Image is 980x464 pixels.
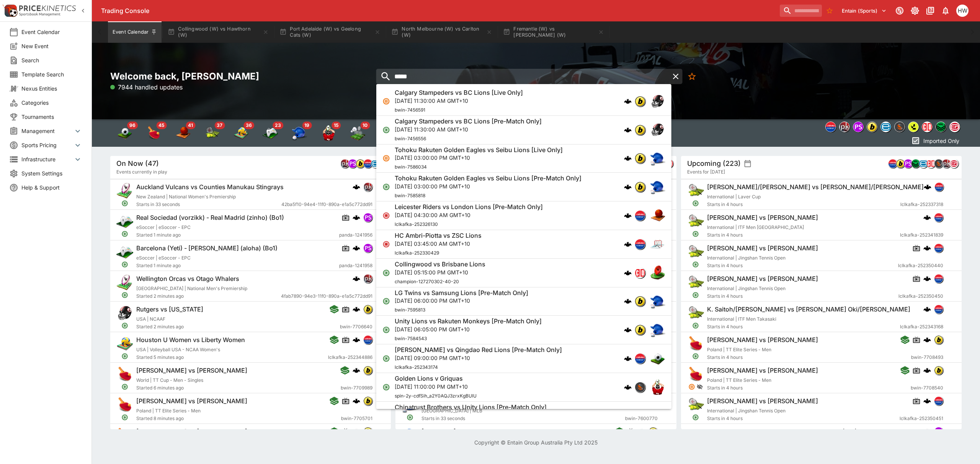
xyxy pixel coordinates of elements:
img: soccer.png [650,351,665,366]
img: Sportsbook Management [19,13,60,16]
span: Sports Pricing [21,141,73,149]
img: logo-cerberus.svg [638,428,645,435]
div: pricekinetics [839,122,850,132]
img: logo-cerberus.svg [353,428,360,435]
img: bwin.png [635,153,645,163]
span: 36 [243,122,254,129]
div: Basketball [175,125,191,141]
span: 45 [156,122,167,129]
h6: [PERSON_NAME] vs [PERSON_NAME] [707,367,818,375]
img: sportingsolutions.jpeg [895,122,905,132]
h6: K. Saitoh/[PERSON_NAME] vs [PERSON_NAME] Oki/[PERSON_NAME] [707,305,910,313]
div: cerberus [624,212,632,219]
h6: ENTERPRISE Esports vs True Synergy Gaming (Bo1) [707,428,857,436]
h6: Rutgers vs [US_STATE] [136,305,203,313]
h6: Tohoku Rakuten Golden Eagles vs Seibu Lions [Pre-Match Only] [395,174,581,182]
p: [DATE] 11:30:00 AM GMT+10 [395,97,523,105]
h6: Calgary Stampeders vs BC Lions [Live Only] [395,89,523,97]
p: 7944 handled updates [110,83,183,92]
h6: [PERSON_NAME]/[PERSON_NAME] vs [PERSON_NAME]/[PERSON_NAME] [707,183,924,191]
svg: Open [382,126,390,134]
span: lclkafka-252337318 [900,201,943,208]
div: Volleyball [234,125,249,141]
h6: [US_STATE] Twins vs Cleveland Guardians [421,428,546,436]
span: lclkafka-252350451 [900,415,943,422]
div: Trading Console [101,7,777,15]
span: Categories [21,99,82,107]
img: esports [263,125,278,141]
p: [DATE] 03:00:00 PM GMT+10 [395,154,563,162]
img: logo-cerberus.svg [353,397,360,405]
button: Select Tenant [837,5,891,17]
h5: Upcoming (223) [687,159,741,168]
div: cerberus [923,214,931,221]
svg: Open [382,183,390,191]
div: lclkafka [934,213,943,222]
div: sportsradar [949,122,960,132]
img: lclkafka.png [889,159,897,168]
button: Collingwood (W) vs Hawthorn (W) [163,21,273,43]
img: bwin.png [356,159,364,168]
span: bwin-7585818 [395,193,425,198]
img: logo-cerberus.svg [624,240,632,248]
h6: Tohoku Rakuten Golden Eagles vs Seibu Lions [Live Only] [395,146,563,154]
span: 4fab7890-94e3-11f0-890a-e1a5c772dd91 [281,292,372,300]
img: bwin.png [364,397,372,405]
img: logo-cerberus.svg [923,244,931,252]
img: championdata.png [922,122,932,132]
p: [DATE] 03:45:00 AM GMT+10 [395,240,482,248]
div: lclkafka [635,210,645,221]
img: logo-cerberus.svg [624,212,632,219]
span: bwin-7586034 [395,164,427,170]
img: tennis.png [687,396,704,413]
div: bwin [635,125,645,135]
div: sportsradar [949,159,959,168]
div: betradar [880,122,891,132]
img: soccer [117,125,132,141]
img: pricekinetics.png [364,183,372,191]
img: bwin.png [649,427,657,436]
img: lclkafka.png [934,305,943,313]
div: Badminton [350,125,365,141]
span: New Event [21,42,82,50]
span: Started 1 minute ago [136,231,339,239]
p: Imported Only [923,137,959,145]
img: bwin.png [364,305,372,313]
img: bwin.png [635,96,645,106]
h6: [PERSON_NAME] vs [PERSON_NAME] [136,367,247,375]
input: search [376,69,669,84]
img: sportingsolutions.jpeg [635,382,645,392]
img: pricekinetics.png [840,122,849,132]
img: table_tennis.png [116,396,133,413]
img: logo-cerberus.svg [353,336,360,344]
img: championdata.png [927,159,935,168]
img: rugby_league.png [116,274,133,291]
img: tennis.png [687,274,704,291]
span: 10 [360,122,370,129]
img: pandascore.png [904,159,912,168]
div: pricekinetics [363,182,372,191]
img: baseball.png [650,151,665,166]
span: bwin-7709989 [341,384,372,392]
img: baseball.png [402,396,418,413]
button: Harrison Walker [954,2,971,19]
h6: [PERSON_NAME] vs [PERSON_NAME] [707,336,818,344]
svg: Closed [382,212,390,219]
img: baseball.png [650,179,665,195]
h6: [PERSON_NAME] vs [PERSON_NAME] [707,244,818,252]
div: cerberus [624,126,632,134]
span: lclkafka-252350440 [898,262,943,269]
span: Management [21,127,73,135]
img: logo-cerberus.svg [923,275,931,282]
p: [DATE] 04:30:00 AM GMT+10 [395,211,543,219]
svg: Open [121,230,128,237]
span: Starts in 33 seconds [136,201,281,208]
div: bwin [635,96,645,107]
img: basketball.png [650,208,665,223]
span: lclkafka-252326130 [395,221,438,227]
div: Event type filters [824,119,962,135]
div: Baseball [292,125,307,141]
button: settings [744,160,751,167]
div: lsports [908,122,919,132]
span: bwin-7708540 [911,384,943,392]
